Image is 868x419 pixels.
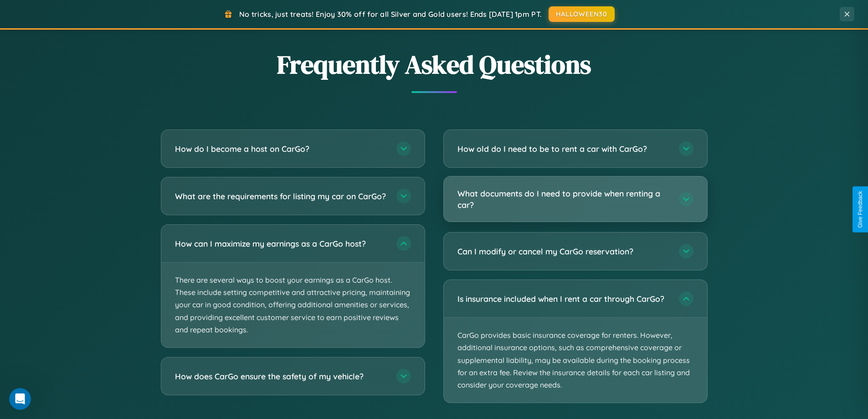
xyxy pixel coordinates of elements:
p: There are several ways to boost your earnings as a CarGo host. These include setting competitive ... [161,263,425,347]
h3: How does CarGo ensure the safety of my vehicle? [175,371,387,382]
h3: How can I maximize my earnings as a CarGo host? [175,238,387,249]
h3: What documents do I need to provide when renting a car? [457,188,670,210]
h3: What are the requirements for listing my car on CarGo? [175,191,387,202]
h2: Frequently Asked Questions [161,47,708,82]
button: HALLOWEEN30 [549,6,615,22]
h3: Is insurance included when I rent a car through CarGo? [457,293,670,305]
h3: How do I become a host on CarGo? [175,143,387,155]
h3: How old do I need to be to rent a car with CarGo? [457,143,670,155]
span: No tricks, just treats! Enjoy 30% off for all Silver and Gold users! Ends [DATE] 1pm PT. [239,10,542,19]
iframe: Intercom live chat [9,388,31,410]
p: CarGo provides basic insurance coverage for renters. However, additional insurance options, such ... [444,318,707,403]
h3: Can I modify or cancel my CarGo reservation? [457,246,670,257]
div: Give Feedback [857,191,863,228]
